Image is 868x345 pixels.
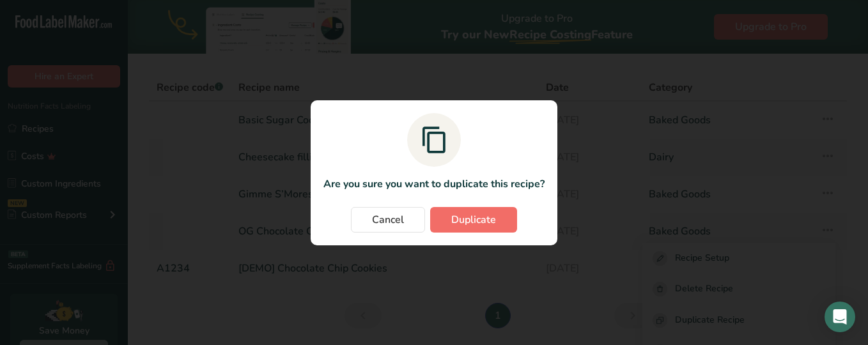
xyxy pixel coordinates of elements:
span: Duplicate [451,212,496,227]
button: Cancel [351,207,425,233]
div: Open Intercom Messenger [825,302,855,332]
button: Duplicate [430,207,517,233]
span: Cancel [372,212,404,227]
p: Are you sure you want to duplicate this recipe? [323,176,545,192]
